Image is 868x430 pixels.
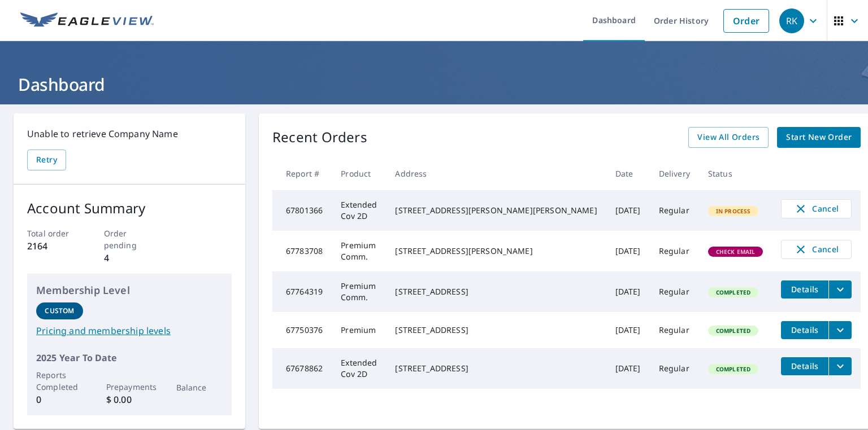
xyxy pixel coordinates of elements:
td: Premium Comm. [332,271,386,312]
p: $ 0.00 [106,393,153,406]
p: Prepayments [106,381,153,393]
div: RK [779,8,804,33]
td: Extended Cov 2D [332,190,386,231]
th: Status [699,157,772,190]
p: Total order [27,227,79,239]
span: Details [788,284,822,295]
td: Extended Cov 2D [332,348,386,389]
td: Regular [650,312,699,348]
span: View All Orders [697,130,759,144]
button: Retry [27,150,66,170]
div: [STREET_ADDRESS] [395,286,597,297]
p: Balance [176,381,223,393]
p: Custom [45,306,74,316]
span: In Process [709,207,758,215]
td: 67801366 [272,190,332,231]
span: Retry [36,153,57,167]
th: Address [386,157,606,190]
span: Completed [709,288,757,296]
button: filesDropdownBtn-67750376 [828,321,852,339]
td: 67750376 [272,312,332,348]
a: View All Orders [688,127,769,148]
td: [DATE] [606,231,650,271]
p: Reports Completed [36,369,83,393]
a: Pricing and membership levels [36,324,223,337]
span: Start New Order [786,130,852,144]
td: Premium [332,312,386,348]
img: EV Logo [20,12,154,29]
td: [DATE] [606,312,650,348]
th: Delivery [650,157,699,190]
p: Order pending [104,227,155,251]
p: Recent Orders [272,127,367,148]
td: 67764319 [272,271,332,312]
td: [DATE] [606,190,650,231]
div: [STREET_ADDRESS][PERSON_NAME] [395,245,597,257]
span: Details [788,324,822,335]
div: [STREET_ADDRESS] [395,363,597,374]
p: 2164 [27,239,79,253]
td: [DATE] [606,348,650,389]
td: 67678862 [272,348,332,389]
td: Regular [650,271,699,312]
td: 67783708 [272,231,332,271]
p: Account Summary [27,198,232,218]
p: 2025 Year To Date [36,351,223,365]
th: Date [606,157,650,190]
td: [DATE] [606,271,650,312]
p: 4 [104,251,155,265]
th: Report # [272,157,332,190]
p: Unable to retrieve Company Name [27,127,232,141]
button: detailsBtn-67764319 [781,280,828,299]
h1: Dashboard [14,73,854,96]
button: detailsBtn-67750376 [781,321,828,339]
p: 0 [36,393,83,406]
span: Details [788,361,822,371]
button: Cancel [781,240,852,259]
div: [STREET_ADDRESS][PERSON_NAME][PERSON_NAME] [395,205,597,216]
span: Completed [709,327,757,335]
div: [STREET_ADDRESS] [395,324,597,336]
button: Cancel [781,199,852,218]
button: detailsBtn-67678862 [781,357,828,375]
td: Regular [650,348,699,389]
p: Membership Level [36,283,223,298]
th: Product [332,157,386,190]
td: Regular [650,231,699,271]
td: Regular [650,190,699,231]
span: Check Email [709,248,762,256]
span: Cancel [793,243,840,256]
a: Order [723,9,769,33]
button: filesDropdownBtn-67678862 [828,357,852,375]
span: Completed [709,365,757,373]
button: filesDropdownBtn-67764319 [828,280,852,299]
span: Cancel [793,202,840,216]
td: Premium Comm. [332,231,386,271]
a: Start New Order [777,127,861,148]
